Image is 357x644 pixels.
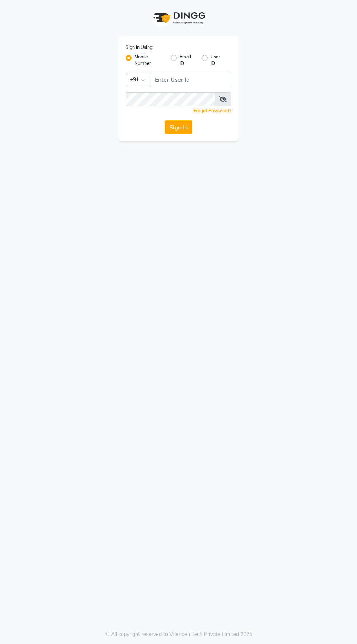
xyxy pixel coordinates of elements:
input: Username [126,92,215,106]
button: Sign In [165,120,192,134]
img: logo1.svg [149,7,208,29]
a: Forgot Password? [193,108,231,113]
label: Email ID [180,54,196,67]
label: Mobile Number [134,54,165,67]
input: Username [150,73,231,86]
label: Sign In Using: [126,44,153,51]
label: User ID [211,54,225,67]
